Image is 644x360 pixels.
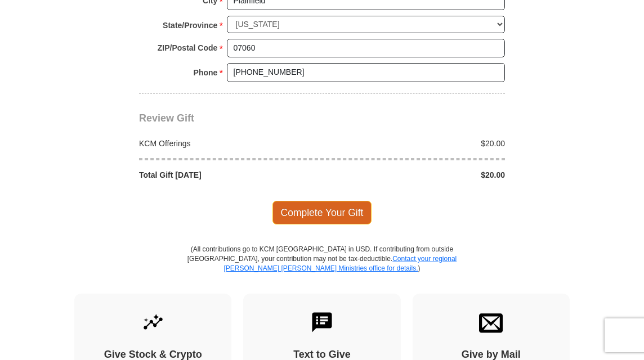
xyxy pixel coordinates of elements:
[133,169,323,181] div: Total Gift [DATE]
[194,65,218,80] strong: Phone
[322,138,511,149] div: $20.00
[187,245,457,294] p: (All contributions go to KCM [GEOGRAPHIC_DATA] in USD. If contributing from outside [GEOGRAPHIC_D...
[133,138,323,149] div: KCM Offerings
[272,201,372,224] span: Complete Your Gift
[322,169,511,181] div: $20.00
[310,310,334,334] img: text-to-give.svg
[158,40,218,56] strong: ZIP/Postal Code
[163,17,217,33] strong: State/Province
[479,310,503,334] img: envelope.svg
[139,112,194,124] span: Review Gift
[141,310,165,334] img: give-by-stock.svg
